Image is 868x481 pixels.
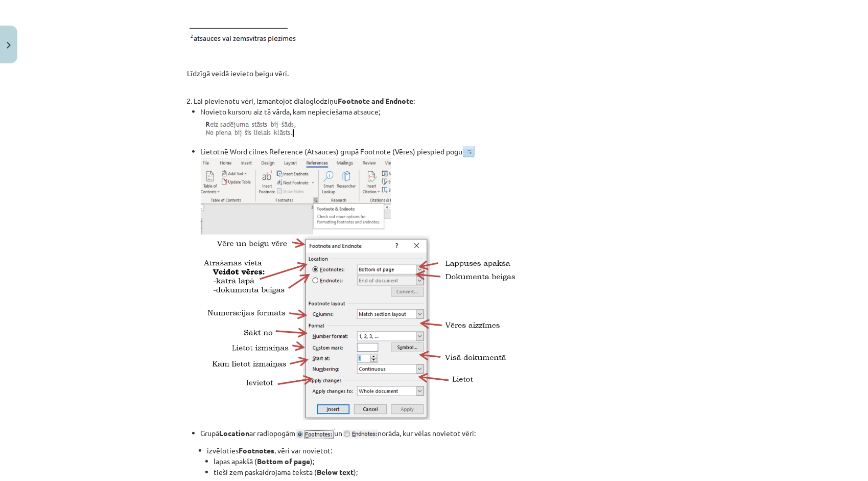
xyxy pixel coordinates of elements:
[214,456,681,467] li: lapas apakšā ( );
[257,456,311,466] strong: Bottom of page
[239,446,275,455] strong: Footnotes
[187,68,681,89] p: Līdzīgā veidā ievieto beigu vēri.
[201,106,681,140] p: Novieto kursoru aiz tā vārda, kam nepieciešama atsauce;
[317,467,354,476] strong: Below text
[214,467,681,477] li: tieši zem paskaidrojamā teksta ( );
[201,146,681,422] p: Lietotnē Word cilnes Reference (Atsauces) grupā Footnote (Vēres) piespied pogu
[220,428,250,438] strong: Location
[7,42,11,49] img: icon-close-lesson-0947bae3869378f0d4975bcd49f059093ad1ed9edebbc8119c70593378902aed.svg
[338,96,414,105] strong: Footnote and Endnote
[201,428,681,439] p: Grupā ar radiopogām un norāda, kur vēlas novietot vēri:
[207,445,681,477] li: izvēloties , vēri var novietot:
